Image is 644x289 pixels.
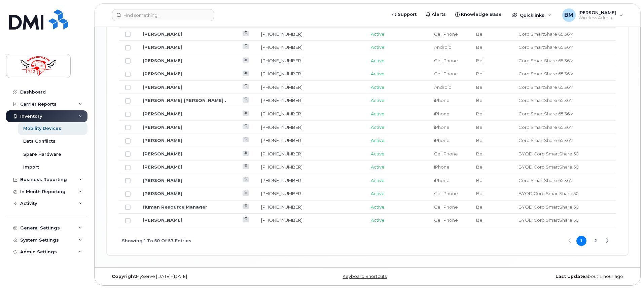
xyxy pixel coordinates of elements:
span: Active [371,178,385,183]
strong: Last Update [556,274,585,279]
a: [PHONE_NUMBER] [261,204,302,210]
span: Active [371,138,385,143]
a: View Last Bill [243,190,249,195]
button: Page 2 [591,236,601,246]
span: Active [371,111,385,116]
span: [PERSON_NAME] [578,10,616,15]
span: Corp SmartShare 65 36M [518,71,574,76]
a: [PHONE_NUMBER] [261,84,302,90]
span: Bell [476,71,485,76]
span: Corp SmartShare 65 36M [518,31,574,37]
strong: Copyright [112,274,136,279]
a: View Last Bill [243,111,249,116]
a: [PERSON_NAME] [143,58,182,63]
span: Bell [476,151,485,156]
a: [PERSON_NAME] [143,217,182,223]
span: Corp SmartShare 65 36M [518,124,574,130]
a: View Last Bill [243,151,249,156]
span: Cell Phone [434,217,458,223]
span: Bell [476,111,485,116]
span: Cell Phone [434,151,458,156]
span: iPhone [434,178,450,183]
span: Android [434,84,452,90]
span: Wireless Admin [578,15,616,21]
a: View Last Bill [243,177,249,182]
span: Active [371,98,385,103]
span: BM [564,11,573,19]
a: View Last Bill [243,71,249,76]
span: Android [434,44,452,50]
span: Corp SmartShare 65 36M [518,84,574,90]
a: [PERSON_NAME] [143,84,182,90]
span: iPhone [434,164,450,170]
span: Active [371,84,385,90]
a: [PERSON_NAME] [143,151,182,156]
a: Human Resource Manager [143,204,207,210]
a: [PHONE_NUMBER] [261,164,302,170]
span: Cell Phone [434,31,458,37]
span: Showing 1 To 50 Of 57 Entries [122,236,191,246]
span: Active [371,44,385,50]
a: [PHONE_NUMBER] [261,217,302,223]
span: iPhone [434,111,450,116]
span: Bell [476,84,485,90]
a: View Last Bill [243,137,249,142]
a: View Last Bill [243,204,249,209]
span: Bell [476,98,485,103]
a: View Last Bill [243,124,249,129]
span: BYOD Corp SmartShare 50 [518,164,579,170]
span: Bell [476,44,485,50]
a: [PHONE_NUMBER] [261,44,302,50]
a: [PERSON_NAME] [143,44,182,50]
span: Active [371,217,385,223]
a: [PHONE_NUMBER] [261,111,302,116]
span: Corp SmartShare 65 36M [518,58,574,63]
span: Bell [476,164,485,170]
span: Bell [476,124,485,130]
div: Quicklinks [507,8,556,22]
a: Knowledge Base [451,8,506,21]
span: BYOD Corp SmartShare 50 [518,191,579,196]
span: Active [371,164,385,170]
span: Corp SmartShare 65 36M [518,98,574,103]
span: Quicklinks [520,12,544,18]
a: [PERSON_NAME] [143,31,182,37]
span: Active [371,71,385,76]
a: [PERSON_NAME] [PERSON_NAME] . [143,98,226,103]
span: Knowledge Base [461,11,502,18]
a: [PERSON_NAME] [143,71,182,76]
a: [PHONE_NUMBER] [261,58,302,63]
span: Alerts [432,11,446,18]
span: Cell Phone [434,191,458,196]
a: [PHONE_NUMBER] [261,71,302,76]
a: [PERSON_NAME] [143,178,182,183]
a: View Last Bill [243,31,249,36]
span: Cell Phone [434,58,458,63]
a: [PHONE_NUMBER] [261,191,302,196]
a: Support [387,8,421,21]
span: Bell [476,58,485,63]
div: MyServe [DATE]–[DATE] [107,274,281,279]
span: Active [371,58,385,63]
a: [PERSON_NAME] [143,138,182,143]
span: Active [371,204,385,210]
span: Corp SmartShare 65 36M [518,44,574,50]
span: Bell [476,204,485,210]
span: iPhone [434,138,450,143]
a: View Last Bill [243,44,249,49]
span: iPhone [434,124,450,130]
a: View Last Bill [243,97,249,102]
span: Corp SmartShare 65 36M [518,178,574,183]
span: Corp SmartShare 65 36M [518,111,574,116]
a: [PHONE_NUMBER] [261,124,302,130]
span: Bell [476,217,485,223]
span: Cell Phone [434,204,458,210]
a: [PHONE_NUMBER] [261,178,302,183]
a: View Last Bill [243,164,249,169]
a: [PERSON_NAME] [143,124,182,130]
span: iPhone [434,98,450,103]
span: Active [371,191,385,196]
a: View Last Bill [243,84,249,89]
a: [PERSON_NAME] [143,191,182,196]
a: Alerts [421,8,451,21]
